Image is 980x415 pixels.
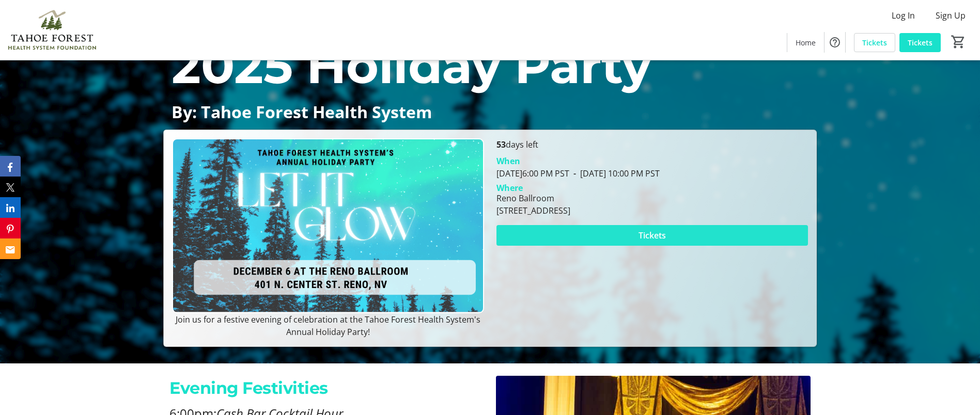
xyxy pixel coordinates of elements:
span: Sign Up [936,9,966,22]
img: Tahoe Forest Health System Foundation's Logo [6,4,98,56]
button: Log In [883,7,923,24]
span: Log In [892,9,915,22]
p: days left [496,138,808,151]
p: Evening Festivities [169,376,484,401]
button: Help [825,32,845,53]
img: Campaign CTA Media Photo [172,138,484,313]
span: 2025 Holiday Party [172,35,651,95]
div: [STREET_ADDRESS] [496,204,570,217]
span: [DATE] 6:00 PM PST [496,168,569,179]
span: - [569,168,580,179]
div: Reno Ballroom [496,192,570,204]
span: 53 [496,139,506,150]
button: Tickets [496,225,808,246]
span: [DATE] 10:00 PM PST [569,168,660,179]
button: Cart [949,33,968,51]
span: Tickets [908,37,932,48]
div: When [496,155,520,167]
a: Home [787,33,824,52]
a: Tickets [899,33,941,52]
p: By: Tahoe Forest Health System [172,103,808,121]
a: Tickets [854,33,895,52]
span: Home [796,37,816,48]
p: Join us for a festive evening of celebration at the Tahoe Forest Health System's Annual Holiday P... [172,313,484,338]
div: Where [496,184,523,192]
span: Tickets [862,37,887,48]
span: Tickets [639,229,666,242]
button: Sign Up [927,7,974,24]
